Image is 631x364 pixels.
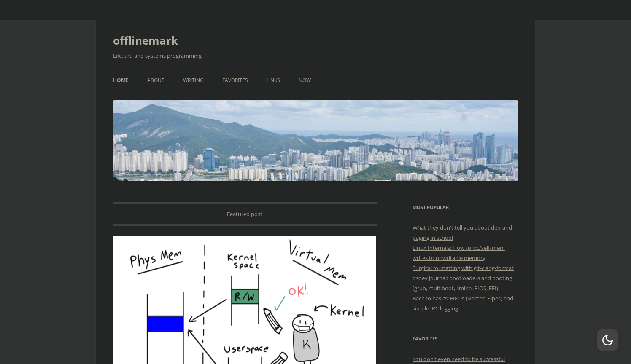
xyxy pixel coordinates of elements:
a: offlinemark [113,30,178,51]
a: Surgical formatting with git-clang-format [413,264,514,272]
a: Now [299,71,311,90]
a: What they don't tell you about demand paging in school [413,224,512,241]
a: About [147,71,164,90]
a: You don’t even need to be successful [413,355,505,363]
a: Back to basics: FIFOs (Named Pipes) and simple IPC logging [413,294,513,312]
h3: Most Popular [413,202,518,212]
a: Home [113,71,129,90]
h3: Favorites [413,334,518,344]
a: Favorites [222,71,248,90]
a: Links [267,71,280,90]
div: Featured post [113,202,377,226]
a: osdev journal: bootloaders and booting (grub, multiboot, limine, BIOS, EFI) [413,274,512,292]
a: Linux Internals: How /proc/self/mem writes to unwritable memory [413,244,505,262]
a: Writing [183,71,204,90]
h2: Life, art, and systems programming [113,51,518,61]
img: offlinemark [113,100,518,181]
